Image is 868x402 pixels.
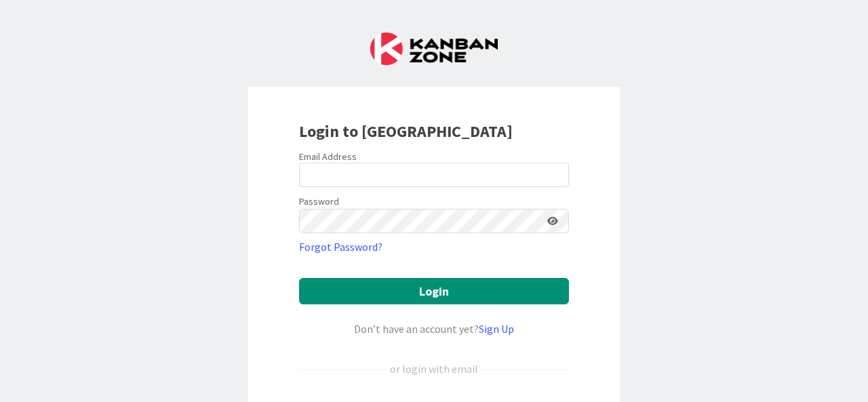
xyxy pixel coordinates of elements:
button: Login [299,278,569,304]
label: Password [299,195,339,209]
div: Don’t have an account yet? [299,321,569,337]
b: Login to [GEOGRAPHIC_DATA] [299,121,513,142]
a: Forgot Password? [299,239,382,255]
div: or login with email [387,361,481,377]
a: Sign Up [479,322,514,336]
img: Kanban Zone [370,33,498,65]
label: Email Address [299,150,357,163]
